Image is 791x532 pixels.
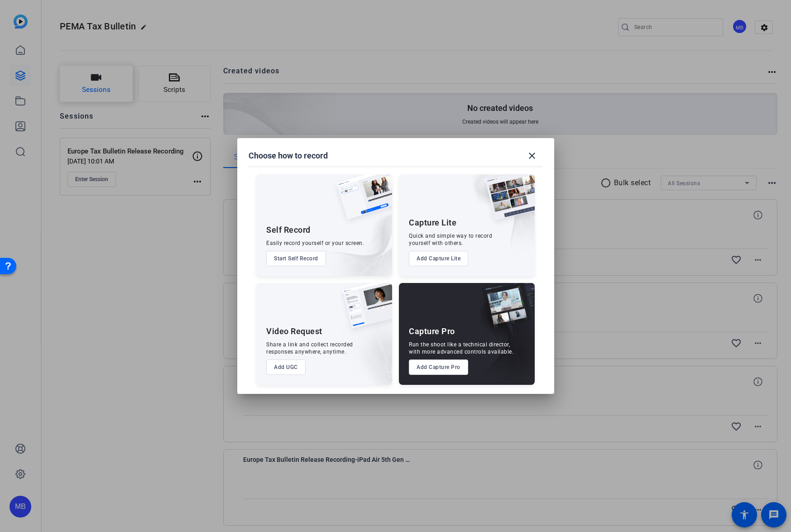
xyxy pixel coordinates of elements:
[409,326,455,337] div: Capture Pro
[336,283,392,338] img: ugc-content.png
[409,232,492,247] div: Quick and simple way to record yourself with others.
[479,174,535,230] img: capture-lite.png
[266,326,322,337] div: Video Request
[266,359,306,375] button: Add UGC
[468,294,535,385] img: embarkstudio-capture-pro.png
[266,251,326,266] button: Start Self Record
[454,174,535,265] img: embarkstudio-capture-lite.png
[249,150,328,161] h1: Choose how to record
[527,150,537,161] mat-icon: close
[409,341,513,355] div: Run the shoot like a technical director, with more advanced controls available.
[409,359,468,375] button: Add Capture Pro
[475,283,535,338] img: capture-pro.png
[313,194,392,276] img: embarkstudio-self-record.png
[266,341,353,355] div: Share a link and collect recorded responses anywhere, anytime.
[266,225,311,235] div: Self Record
[409,251,468,266] button: Add Capture Lite
[330,174,392,229] img: self-record.png
[266,240,364,247] div: Easily record yourself or your screen.
[340,311,392,385] img: embarkstudio-ugc-content.png
[409,217,456,228] div: Capture Lite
